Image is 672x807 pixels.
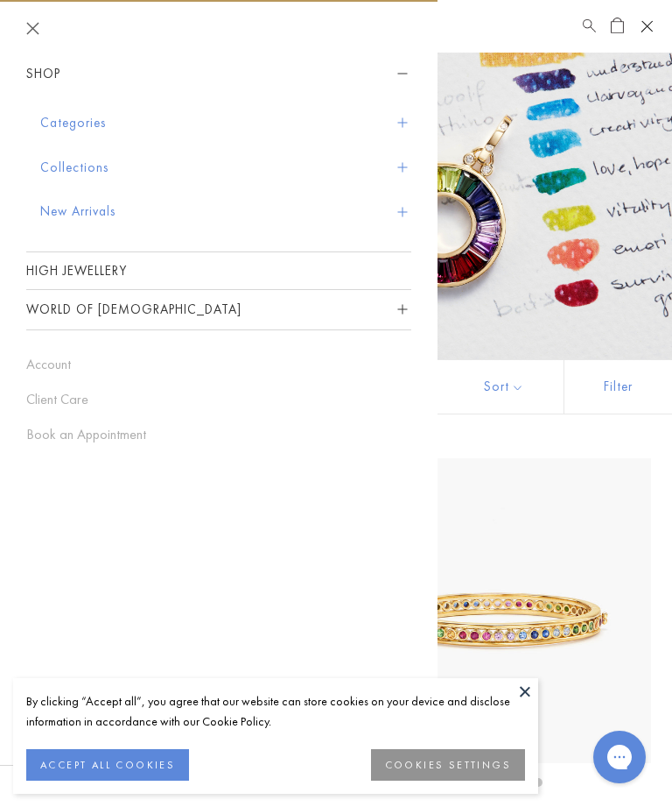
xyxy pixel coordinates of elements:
[633,13,660,39] button: Open navigation
[26,355,411,374] a: Account
[26,54,411,330] nav: Sidebar navigation
[26,22,39,35] button: Close navigation
[26,290,411,329] button: World of [DEMOGRAPHIC_DATA]
[26,749,189,781] button: ACCEPT ALL COOKIES
[40,145,411,190] button: Collections
[26,425,411,444] a: Book an Appointment
[346,458,651,763] img: 18K Rainbow Eternity Bracelet
[40,101,411,145] button: Categories
[563,360,672,414] button: Show filters
[40,189,411,234] button: New Arrivals
[371,749,525,781] button: COOKIES SETTINGS
[26,390,411,409] a: Client Care
[611,16,624,37] a: Open Shopping Bag
[26,54,411,94] button: Shop
[583,16,596,37] a: Search
[26,691,525,732] div: By clicking “Accept all”, you agree that our website can store cookies on your device and disclos...
[584,725,654,789] iframe: Gorgias live chat messenger
[444,360,563,414] button: Show sort by
[26,252,411,289] a: High Jewellery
